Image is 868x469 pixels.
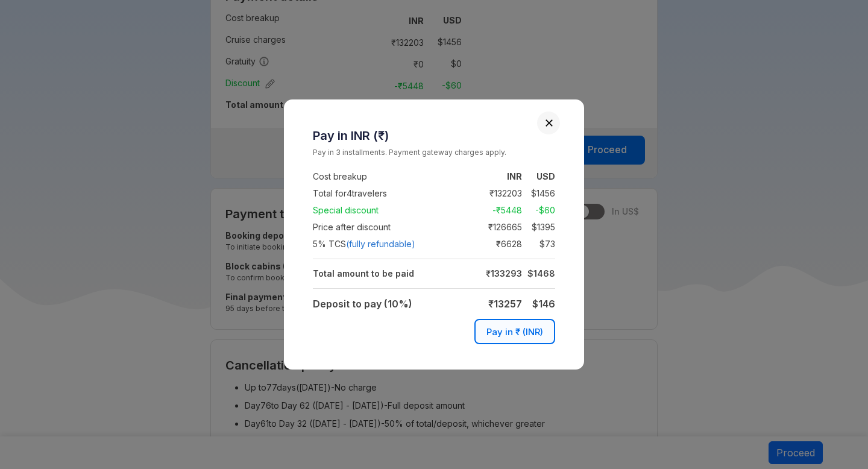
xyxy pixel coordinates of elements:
strong: Deposit to pay (10%) [313,298,412,310]
button: Pay in ₹ (INR) [474,319,555,344]
td: Total for 4 travelers [313,185,471,202]
td: ₹ 6628 [471,237,522,251]
td: Special discount [313,202,471,219]
small: Pay in 3 installments. Payment gateway charges apply. [313,146,555,159]
td: ₹ 132203 [471,186,522,201]
td: $ 1395 [522,220,555,234]
strong: $ 1468 [527,268,555,279]
td: Cost breakup [313,168,471,185]
strong: $ 146 [532,298,555,310]
strong: Total amount to be paid [313,268,414,279]
td: -₹ 5448 [471,203,522,218]
strong: USD [536,171,555,181]
strong: INR [507,171,522,181]
td: -$ 60 [522,203,555,218]
button: Close [545,119,553,127]
td: 5 % TCS [313,236,471,253]
h3: Pay in INR (₹) [313,128,555,143]
td: ₹ 126665 [471,220,522,234]
strong: ₹ 13257 [488,298,522,310]
td: $ 1456 [522,186,555,201]
strong: ₹ 133293 [486,268,522,279]
td: $ 73 [522,237,555,251]
td: Price after discount [313,219,471,236]
span: (fully refundable) [346,238,415,250]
